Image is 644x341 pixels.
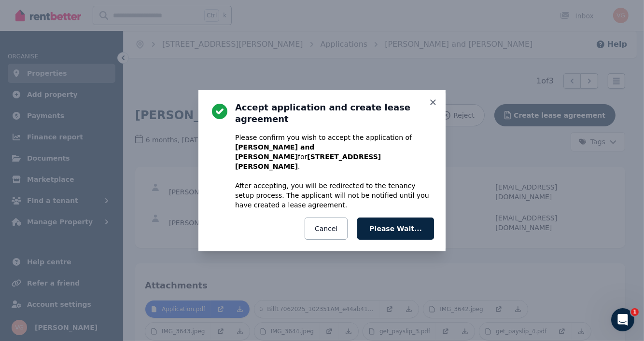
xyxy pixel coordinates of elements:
b: [PERSON_NAME] and [PERSON_NAME] [235,143,314,161]
p: Please confirm you wish to accept the application of for . After accepting, you will be redirecte... [235,133,434,210]
b: [STREET_ADDRESS][PERSON_NAME] [235,153,381,170]
button: Cancel [305,218,348,240]
button: Please Wait... [357,218,434,240]
h3: Accept application and create lease agreement [235,102,434,125]
iframe: Intercom live chat [611,308,634,331]
span: 1 [631,308,639,316]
